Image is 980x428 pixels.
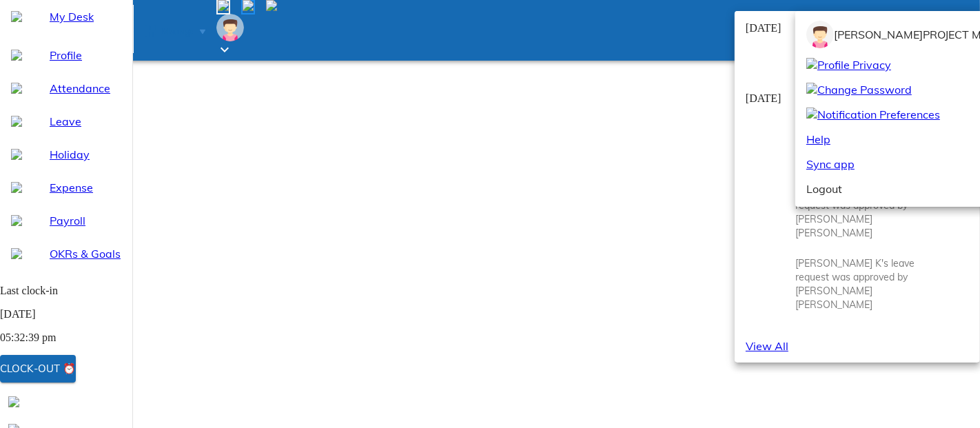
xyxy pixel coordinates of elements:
span: Help [806,131,830,147]
img: Employee [806,21,834,48]
span: [PERSON_NAME] [834,28,923,41]
span: Sync app [806,156,855,172]
img: password-16px.4abc478a.svg [806,83,817,94]
img: notification-16px.3daa485c.svg [806,108,817,119]
span: Change Password [806,81,912,98]
span: Profile Privacy [806,57,891,73]
span: Logout [806,181,842,197]
span: Notification Preferences [806,106,940,123]
img: profile-privacy-16px.26ea90b4.svg [806,58,817,69]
